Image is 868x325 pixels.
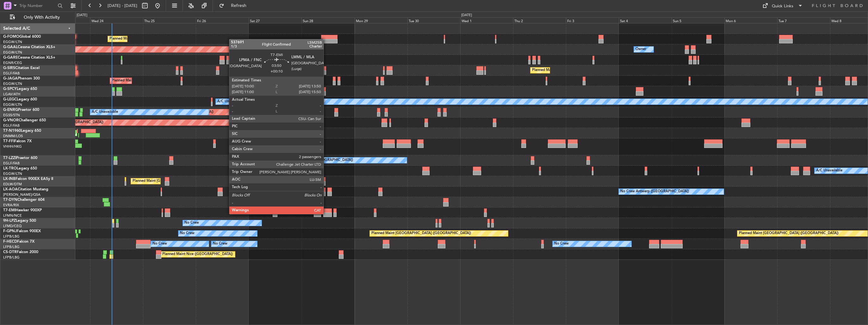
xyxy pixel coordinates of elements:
[3,188,18,191] span: LX-AOA
[3,118,46,122] a: G-VNORChallenger 650
[3,134,23,138] a: DNMM/LOS
[92,107,118,117] div: A/C Unavailable
[3,45,55,49] a: G-GAALCessna Citation XLS+
[3,198,17,202] span: T7-DYN
[3,156,37,160] a: T7-LZZIPraetor 600
[3,113,20,118] a: EGSS/STN
[3,229,41,233] a: F-GPNJFalcon 900EX
[108,3,137,9] span: [DATE] - [DATE]
[3,208,42,212] a: T7-EMIHawker 900XP
[19,1,56,10] input: Trip Number
[3,167,37,170] a: LX-TROLegacy 650
[3,167,17,170] span: LX-TRO
[460,17,513,23] div: Wed 1
[620,187,689,196] div: No Crew Antwerp ([GEOGRAPHIC_DATA])
[184,218,199,228] div: No Crew
[301,17,354,23] div: Sun 28
[3,240,34,244] a: F-HECDFalcon 7X
[672,17,724,23] div: Sun 5
[3,129,21,133] span: T7-N1960
[3,219,36,223] a: 9H-LPZLegacy 500
[226,3,252,8] span: Refresh
[635,45,646,54] div: Owner
[3,177,15,181] span: LX-INB
[3,192,40,197] a: [PERSON_NAME]/QSA
[3,35,41,39] a: G-FOMOGlobal 6000
[3,208,15,212] span: T7-EMI
[3,108,39,112] a: G-ENRGPraetor 600
[3,81,22,86] a: EGGW/LTN
[3,108,18,112] span: G-ENRG
[3,92,20,97] a: LGAV/ATH
[3,234,20,239] a: LFPB/LBG
[3,56,18,60] span: G-GARE
[3,250,17,254] span: CS-DTR
[3,203,19,207] a: EVRA/RIX
[112,76,211,86] div: Planned Maint [GEOGRAPHIC_DATA] ([GEOGRAPHIC_DATA])
[3,139,14,143] span: T7-FFI
[249,17,301,23] div: Sat 27
[371,229,471,238] div: Planned Maint [GEOGRAPHIC_DATA] ([GEOGRAPHIC_DATA])
[3,171,22,176] a: EGGW/LTN
[3,156,16,160] span: T7-LZZI
[213,239,227,249] div: No Crew
[16,15,67,20] span: Only With Activity
[3,219,16,223] span: 9H-LPZ
[3,35,19,39] span: G-FOMO
[3,98,37,101] a: G-LEGCLegacy 600
[216,1,254,11] button: Refresh
[180,229,195,238] div: No Crew
[816,166,842,175] div: A/C Unavailable
[152,239,167,249] div: No Crew
[619,17,672,23] div: Sat 4
[3,139,32,143] a: T7-FFIFalcon 7X
[3,144,22,149] a: VHHH/HKG
[3,87,17,91] span: G-SPCY
[355,17,407,23] div: Mon 29
[513,17,566,23] div: Thu 2
[3,177,53,181] a: LX-INBFalcon 900EX EASy II
[3,98,17,101] span: G-LEGC
[3,224,22,228] a: LFMD/CEQ
[772,3,793,10] div: Quick Links
[566,17,619,23] div: Fri 3
[3,77,18,80] span: G-JAGA
[554,239,569,249] div: No Crew
[7,12,69,22] button: Only With Activity
[3,123,20,128] a: EGLF/FAB
[3,50,22,55] a: EGGW/LTN
[407,17,460,23] div: Tue 30
[3,255,20,260] a: LFPB/LBG
[90,17,143,23] div: Wed 24
[3,129,41,133] a: T7-N1960Legacy 650
[3,61,22,65] a: EGNR/CEG
[724,17,777,23] div: Mon 6
[3,66,15,70] span: G-SIRS
[532,66,632,75] div: Planned Maint [GEOGRAPHIC_DATA] ([GEOGRAPHIC_DATA])
[217,97,320,106] div: A/C Unavailable [GEOGRAPHIC_DATA] ([GEOGRAPHIC_DATA])
[3,87,37,91] a: G-SPCYLegacy 650
[3,250,38,254] a: CS-DTRFalcon 2000
[3,56,55,60] a: G-GARECessna Citation XLS+
[759,1,806,11] button: Quick Links
[739,229,839,238] div: Planned Maint [GEOGRAPHIC_DATA] ([GEOGRAPHIC_DATA])
[3,182,22,187] a: EDLW/DTM
[3,188,48,191] a: LX-AOACitation Mustang
[461,13,472,18] div: [DATE]
[3,118,19,122] span: G-VNOR
[77,13,87,18] div: [DATE]
[109,34,209,44] div: Planned Maint [GEOGRAPHIC_DATA] ([GEOGRAPHIC_DATA])
[3,229,17,233] span: F-GPNJ
[3,245,20,249] a: LFPB/LBG
[3,77,40,80] a: G-JAGAPhenom 300
[250,156,353,165] div: A/C Unavailable [GEOGRAPHIC_DATA] ([GEOGRAPHIC_DATA])
[3,66,40,70] a: G-SIRSCitation Excel
[319,166,418,175] div: Planned Maint [GEOGRAPHIC_DATA] ([GEOGRAPHIC_DATA])
[143,17,196,23] div: Thu 25
[3,45,18,49] span: G-GAAL
[196,17,249,23] div: Fri 26
[3,71,20,76] a: EGLF/FAB
[133,176,232,186] div: Planned Maint [GEOGRAPHIC_DATA] ([GEOGRAPHIC_DATA])
[162,250,233,259] div: Planned Maint Nice ([GEOGRAPHIC_DATA])
[3,198,45,202] a: T7-DYNChallenger 604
